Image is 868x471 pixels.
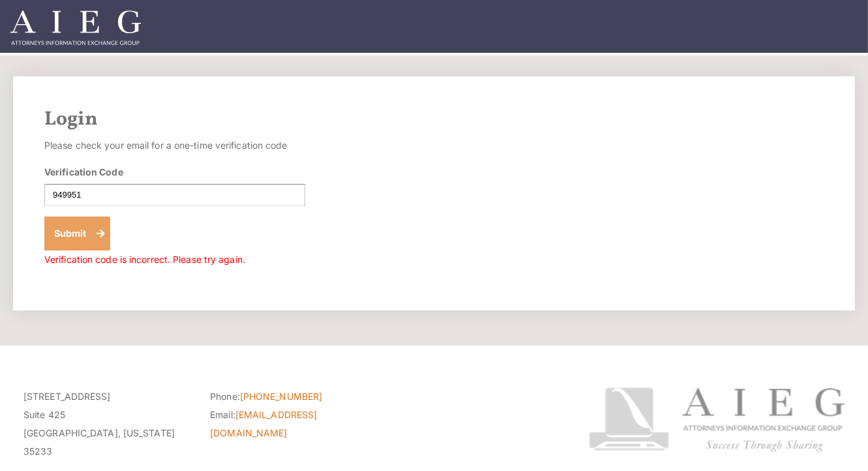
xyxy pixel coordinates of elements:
li: Email: [210,406,377,442]
a: [EMAIL_ADDRESS][DOMAIN_NAME] [210,409,317,438]
h2: Login [44,108,824,131]
p: Please check your email for a one-time verification code [44,136,305,155]
p: [STREET_ADDRESS] Suite 425 [GEOGRAPHIC_DATA], [US_STATE] 35233 [23,387,190,461]
li: Phone: [210,387,377,406]
img: Attorneys Information Exchange Group logo [589,387,845,452]
span: Verification code is incorrect. Please try again. [44,254,245,265]
button: Submit [44,217,110,251]
a: [PHONE_NUMBER] [240,391,322,402]
label: Verification Code [44,165,123,179]
img: Attorneys Information Exchange Group [10,10,141,45]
